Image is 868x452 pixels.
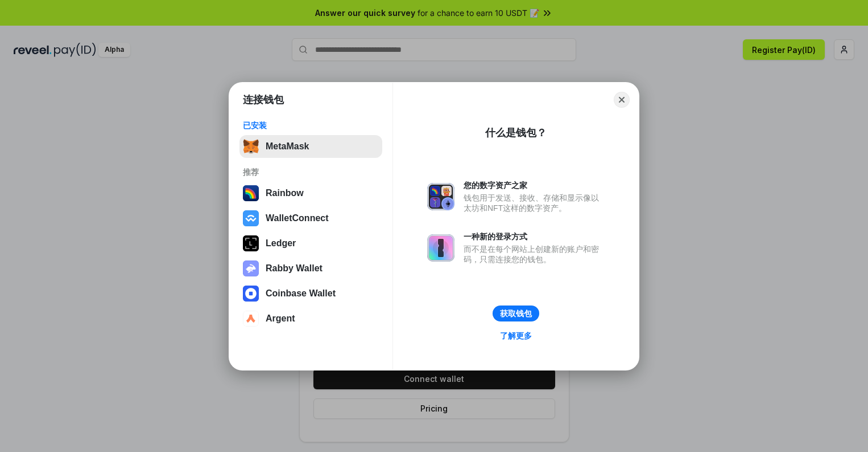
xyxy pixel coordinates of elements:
div: WalletConnect [266,213,329,223]
img: svg+xml,%3Csvg%20width%3D%2228%22%20height%3D%2228%22%20viewBox%3D%220%200%2028%2028%22%20fill%3D... [243,286,259,302]
img: svg+xml,%3Csvg%20xmlns%3D%22http%3A%2F%2Fwww.w3.org%2F2000%2Fsvg%22%20fill%3D%22none%22%20viewBox... [427,234,454,262]
button: Close [614,92,630,108]
img: svg+xml,%3Csvg%20width%3D%22120%22%20height%3D%22120%22%20viewBox%3D%220%200%20120%20120%22%20fil... [243,185,259,201]
div: 什么是钱包？ [485,126,547,140]
div: Rabby Wallet [266,263,323,274]
div: 您的数字资产之家 [464,180,605,190]
img: svg+xml,%3Csvg%20xmlns%3D%22http%3A%2F%2Fwww.w3.org%2F2000%2Fsvg%22%20fill%3D%22none%22%20viewBox... [243,260,259,276]
button: Rainbow [239,182,382,205]
div: Rainbow [266,188,304,198]
img: svg+xml,%3Csvg%20width%3D%2228%22%20height%3D%2228%22%20viewBox%3D%220%200%2028%2028%22%20fill%3D... [243,311,259,327]
button: MetaMask [239,135,382,158]
div: MetaMask [266,141,309,152]
img: svg+xml,%3Csvg%20fill%3D%22none%22%20height%3D%2233%22%20viewBox%3D%220%200%2035%2033%22%20width%... [243,139,259,154]
div: 已安装 [243,120,379,131]
div: 了解更多 [500,331,532,341]
h1: 连接钱包 [243,93,284,107]
button: Rabby Wallet [239,257,382,280]
button: Ledger [239,232,382,255]
a: 了解更多 [493,328,539,343]
button: Argent [239,307,382,330]
div: 获取钱包 [500,308,532,319]
img: svg+xml,%3Csvg%20xmlns%3D%22http%3A%2F%2Fwww.w3.org%2F2000%2Fsvg%22%20width%3D%2228%22%20height%3... [243,235,259,251]
div: Ledger [266,238,296,249]
div: Coinbase Wallet [266,288,336,299]
div: 而不是在每个网站上创建新的账户和密码，只需连接您的钱包。 [464,244,605,264]
button: WalletConnect [239,207,382,230]
div: Argent [266,313,295,324]
img: svg+xml,%3Csvg%20xmlns%3D%22http%3A%2F%2Fwww.w3.org%2F2000%2Fsvg%22%20fill%3D%22none%22%20viewBox... [427,183,454,210]
img: svg+xml,%3Csvg%20width%3D%2228%22%20height%3D%2228%22%20viewBox%3D%220%200%2028%2028%22%20fill%3D... [243,210,259,226]
button: 获取钱包 [493,306,539,321]
div: 推荐 [243,167,379,177]
button: Coinbase Wallet [239,282,382,305]
div: 一种新的登录方式 [464,231,605,242]
div: 钱包用于发送、接收、存储和显示像以太坊和NFT这样的数字资产。 [464,193,605,213]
